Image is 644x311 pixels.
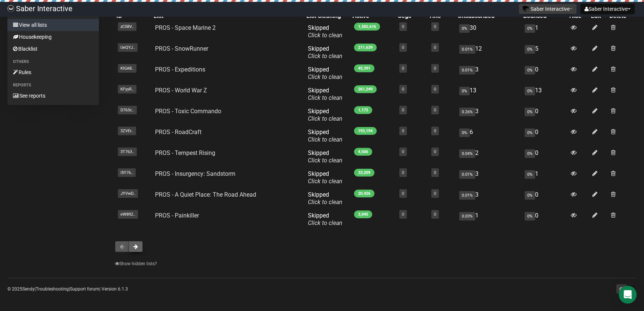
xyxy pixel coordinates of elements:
a: Click to clean [308,115,342,122]
a: Click to clean [308,32,342,39]
td: 2 [456,146,521,167]
a: 0 [434,66,436,71]
span: 33,209 [354,169,374,177]
a: View all lists [7,19,99,31]
button: Saber Interactive [580,4,635,14]
a: Housekeeping [7,31,99,43]
a: Click to clean [308,94,342,101]
span: 0% [525,170,535,179]
span: Skipped [308,149,342,164]
td: 13 [456,84,521,105]
span: 0.01% [459,170,475,179]
li: Reports [7,81,99,90]
td: 0 [522,63,568,84]
a: Click to clean [308,178,342,185]
span: 0% [525,66,535,74]
span: 0% [525,45,535,54]
td: 3 [456,63,521,84]
a: Click to clean [308,136,342,143]
td: 3 [456,188,521,209]
td: 1 [522,21,568,42]
a: 0 [402,191,404,196]
img: ec1bccd4d48495f5e7d53d9a520ba7e5 [7,5,14,12]
span: 0% [459,24,470,33]
a: Support forum [70,286,99,292]
td: 1 [456,209,521,230]
span: 0.04% [459,149,475,158]
a: 0 [434,149,436,154]
span: 0.01% [459,45,475,54]
span: D763c.. [118,106,137,114]
a: 0 [402,87,404,92]
a: 0 [434,108,436,112]
a: 0 [434,191,436,196]
a: 0 [434,212,436,217]
span: 0.03% [459,212,475,220]
td: 0 [522,209,568,230]
img: 1.png [523,6,529,12]
span: 0.26% [459,108,475,116]
span: 0% [459,87,470,95]
span: 1,172 [354,106,372,114]
a: Blacklist [7,43,99,55]
td: 0 [522,126,568,146]
a: Sendy [22,286,35,292]
span: 1,582,616 [354,23,380,31]
a: Rules [7,66,99,78]
a: Click to clean [308,73,342,80]
a: 0 [434,170,436,175]
a: 0 [434,128,436,133]
td: 3 [456,105,521,126]
a: Click to clean [308,53,342,60]
span: Skipped [308,170,342,185]
span: 0.01% [459,191,475,200]
span: Skipped [308,212,342,226]
span: 3ZVEr.. [118,127,136,135]
span: 0% [525,191,535,200]
span: Skipped [308,128,342,143]
a: PROS - Insurgency: Sandstorm [155,170,235,177]
div: Open Intercom Messenger [619,286,637,304]
a: 0 [434,45,436,50]
a: Click to clean [308,199,342,206]
span: 3T763.. [118,147,137,156]
p: © 2025 | | | Version 6.1.3 [7,285,128,293]
span: 0% [525,108,535,116]
a: 0 [402,128,404,133]
span: eW892.. [118,210,138,219]
span: Skipped [308,66,342,80]
td: 12 [456,42,521,63]
span: 0% [525,24,535,33]
a: 0 [402,45,404,50]
span: 0.01% [459,66,475,74]
a: PROS - World War Z [155,87,207,94]
a: PROS - Painkiller [155,212,199,219]
td: 13 [522,84,568,105]
a: PROS - Expeditions [155,66,205,73]
a: 0 [434,87,436,92]
span: 261,249 [354,85,377,93]
span: I5Y76.. [118,168,136,177]
span: 4,506 [354,148,372,156]
a: PROS - RoadCraft [155,128,202,136]
a: PROS - A Quiet Place: The Road Ahead [155,191,256,198]
td: 0 [522,188,568,209]
button: Saber Interactive [519,4,577,14]
a: 0 [402,66,404,71]
td: 30 [456,21,521,42]
span: 193,194 [354,127,377,135]
a: 0 [402,108,404,112]
span: 20,426 [354,190,374,197]
span: KlGA8.. [118,64,136,73]
a: 0 [402,24,404,29]
span: Skipped [308,87,342,101]
span: 0% [525,212,535,220]
a: PROS - SnowRunner [155,45,208,52]
a: Troubleshooting [36,286,69,292]
span: UeQYJ.. [118,43,138,52]
a: 0 [434,24,436,29]
span: 0% [525,128,535,137]
a: 0 [402,149,404,154]
span: 0% [459,128,470,137]
span: Skipped [308,108,342,122]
